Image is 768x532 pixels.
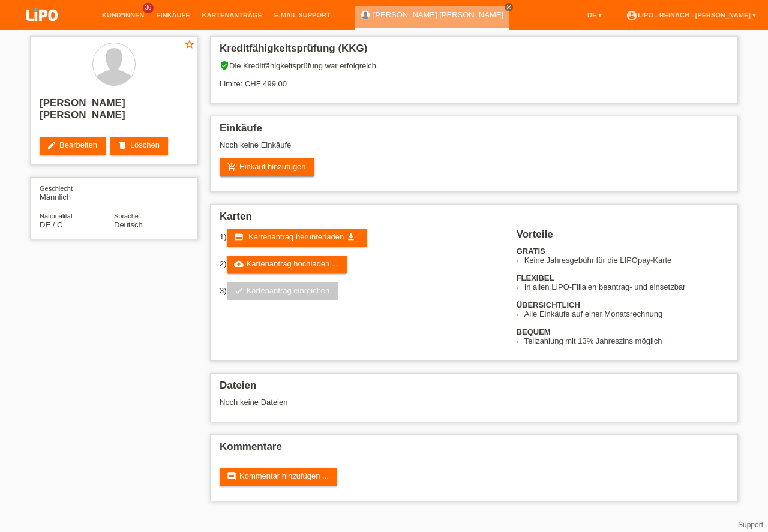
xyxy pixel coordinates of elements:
[220,441,728,459] h2: Kommentare
[220,380,728,398] h2: Dateien
[524,282,728,291] li: In allen LIPO-Filialen beantrag- und einsetzbar
[12,25,72,34] a: LIPO pay
[524,256,728,265] li: Keine Jahresgebühr für die LIPOpay-Karte
[248,232,344,241] span: Kartenantrag herunterladen
[227,162,236,172] i: add_shopping_cart
[184,39,195,50] i: star_border
[227,471,236,481] i: comment
[505,3,513,11] a: close
[227,229,367,247] a: credit_card Kartenantrag herunterladen get_app
[346,232,356,242] i: get_app
[373,10,503,19] a: [PERSON_NAME] [PERSON_NAME]
[234,286,244,296] i: check
[524,336,728,345] li: Teilzahlung mit 13% Jahreszins möglich
[220,158,314,176] a: add_shopping_cartEinkauf hinzufügen
[184,39,195,52] a: star_border
[40,137,106,155] a: editBearbeiten
[220,229,502,247] div: 1)
[506,4,512,10] i: close
[40,185,73,192] span: Geschlecht
[581,11,608,19] a: DE ▾
[227,282,338,300] a: checkKartenantrag einreichen
[626,10,638,22] i: account_circle
[220,468,337,486] a: commentKommentar hinzufügen ...
[517,273,554,282] b: FLEXIBEL
[110,137,168,155] a: deleteLöschen
[96,11,150,19] a: Kund*innen
[220,282,502,300] div: 3)
[220,211,728,229] h2: Karten
[738,521,763,529] a: Support
[220,43,728,61] h2: Kreditfähigkeitsprüfung (KKG)
[234,232,244,242] i: credit_card
[234,259,244,269] i: cloud_upload
[220,61,728,97] div: Die Kreditfähigkeitsprüfung war erfolgreich. Limite: CHF 499.00
[220,140,728,158] div: Noch keine Einkäufe
[47,140,56,150] i: edit
[517,300,580,309] b: ÜBERSICHTLICH
[620,11,762,19] a: account_circleLIPO - Reinach - [PERSON_NAME] ▾
[114,220,143,229] span: Deutsch
[114,212,139,220] span: Sprache
[220,398,586,407] div: Noch keine Dateien
[40,212,73,220] span: Nationalität
[524,309,728,318] li: Alle Einkäufe auf einer Monatsrechnung
[118,140,127,150] i: delete
[220,122,728,140] h2: Einkäufe
[517,247,545,256] b: GRATIS
[40,97,188,127] h2: [PERSON_NAME] [PERSON_NAME]
[40,184,114,202] div: Männlich
[196,11,268,19] a: Kartenanträge
[220,61,229,70] i: verified_user
[517,229,728,247] h2: Vorteile
[517,327,551,336] b: BEQUEM
[268,11,337,19] a: E-Mail Support
[220,256,502,273] div: 2)
[150,11,196,19] a: Einkäufe
[40,220,62,229] span: Deutschland / C / 01.11.2019
[227,256,347,273] a: cloud_uploadKartenantrag hochladen ...
[143,3,154,13] span: 36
